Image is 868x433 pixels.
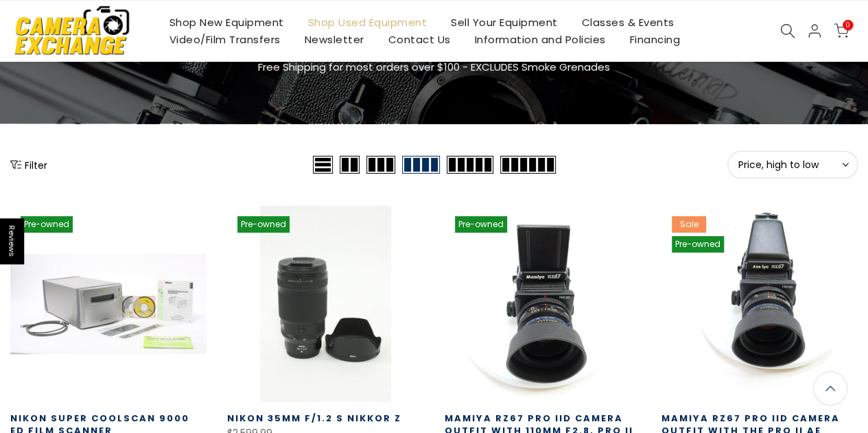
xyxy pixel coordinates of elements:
a: 0 [834,23,849,38]
span: 0 [843,20,853,30]
a: Sell Your Equipment [439,14,570,31]
a: Contact Us [376,31,462,48]
a: Shop Used Equipment [296,14,439,31]
button: Show filters [10,158,47,172]
a: Information and Policies [462,31,618,48]
a: Financing [618,31,692,48]
a: Nikon 35mm f/1.2 S Nikkor Z [227,412,401,425]
a: Classes & Events [570,14,686,31]
span: Price, high to low [738,159,847,171]
button: Price, high to low [727,151,858,178]
a: Video/Film Transfers [157,31,292,48]
a: Back to the top [813,371,847,406]
a: Shop New Equipment [157,14,296,31]
p: Free Shipping for most orders over $100 - EXCLUDES Smoke Grenades [177,59,692,75]
a: Newsletter [292,31,376,48]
